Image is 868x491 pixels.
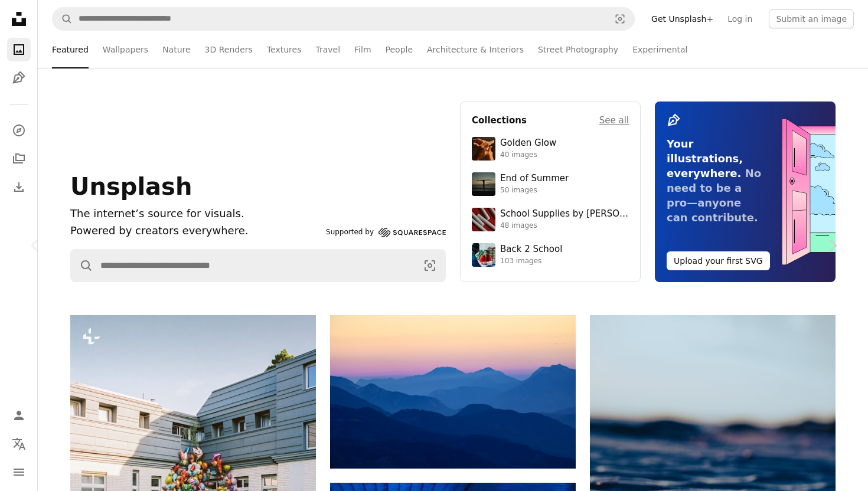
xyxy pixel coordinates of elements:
[427,31,524,68] a: Architecture & Interiors
[500,208,629,220] div: School Supplies by [PERSON_NAME]
[103,31,148,68] a: Wallpapers
[472,113,527,127] h4: Collections
[500,150,556,160] div: 40 images
[7,404,31,427] a: Log in / Sign up
[326,225,446,240] a: Supported by
[7,119,31,142] a: Explore
[7,38,31,61] a: Photos
[354,31,371,68] a: Film
[720,9,759,28] a: Log in
[500,138,556,149] div: Golden Glow
[205,31,253,68] a: 3D Renders
[500,186,569,195] div: 50 images
[70,222,321,240] p: Powered by creators everywhere.
[7,175,31,199] a: Download History
[500,257,562,266] div: 103 images
[330,315,576,469] img: Layered blue mountains under a pastel sky
[7,460,31,484] button: Menu
[70,205,321,222] h1: The internet’s source for visuals.
[500,244,562,256] div: Back 2 School
[644,9,720,28] a: Get Unsplash+
[472,243,629,267] a: Back 2 School103 images
[53,8,73,30] button: Search Unsplash
[7,432,31,456] button: Language
[315,31,340,68] a: Travel
[472,172,495,196] img: premium_photo-1754398386796-ea3dec2a6302
[632,31,687,68] a: Experimental
[162,31,190,68] a: Nature
[415,250,445,281] button: Visual search
[472,208,629,231] a: School Supplies by [PERSON_NAME]48 images
[667,251,770,270] button: Upload your first SVG
[599,113,629,127] a: See all
[797,189,868,302] a: Next
[472,137,495,161] img: premium_photo-1754759085924-d6c35cb5b7a4
[472,137,629,161] a: Golden Glow40 images
[52,7,635,31] form: Find visuals sitewide
[386,31,413,68] a: People
[330,386,576,397] a: Layered blue mountains under a pastel sky
[70,173,192,200] span: Unsplash
[769,9,854,28] button: Submit an image
[500,173,569,185] div: End of Summer
[472,208,495,231] img: premium_photo-1715107534993-67196b65cde7
[7,147,31,171] a: Collections
[500,221,629,231] div: 48 images
[71,250,93,281] button: Search Unsplash
[472,172,629,196] a: End of Summer50 images
[606,8,634,30] button: Visual search
[472,243,495,267] img: premium_photo-1683135218355-6d72011bf303
[70,249,446,282] form: Find visuals sitewide
[667,138,743,179] span: Your illustrations, everywhere.
[70,475,316,486] a: A large cluster of colorful balloons on a building facade.
[267,31,302,68] a: Textures
[7,66,31,90] a: Illustrations
[538,31,618,68] a: Street Photography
